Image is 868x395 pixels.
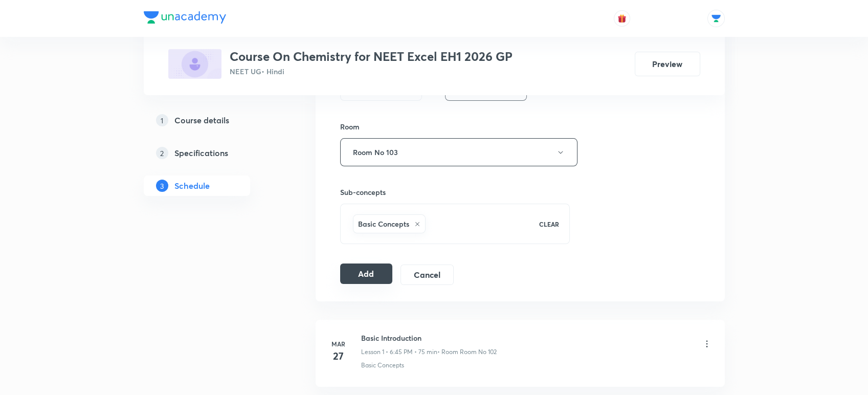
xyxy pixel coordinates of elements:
button: Preview [635,52,700,76]
h6: Sub-concepts [340,187,570,198]
p: Lesson 1 • 6:45 PM • 75 min [361,347,437,357]
h4: 27 [328,348,349,364]
p: CLEAR [539,220,559,229]
button: Cancel [400,265,453,285]
p: • Room Room No 102 [437,347,497,357]
img: Abhishek Singh [707,10,725,27]
a: 2Specifications [144,143,283,163]
h3: Course On Chemistry for NEET Excel EH1 2026 GP [230,49,513,64]
h6: Basic Introduction [361,333,497,343]
p: NEET UG • Hindi [230,66,513,77]
h5: Schedule [174,180,210,192]
a: Company Logo [144,11,226,26]
h5: Course details [174,114,229,126]
h6: Mar [328,339,349,348]
a: 1Course details [144,110,283,130]
img: C397005C-FD45-4B87-8FB3-6E42AD703DCA_plus.png [168,49,221,79]
button: Add [340,264,393,284]
button: Room No 103 [340,138,577,166]
p: 1 [156,114,168,126]
h6: Room [340,121,360,132]
p: 3 [156,180,168,192]
h6: Basic Concepts [358,218,409,229]
img: avatar [617,14,627,23]
h5: Specifications [174,147,228,159]
img: Company Logo [144,11,226,24]
p: Basic Concepts [361,361,404,370]
button: avatar [614,10,630,27]
p: 2 [156,147,168,159]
